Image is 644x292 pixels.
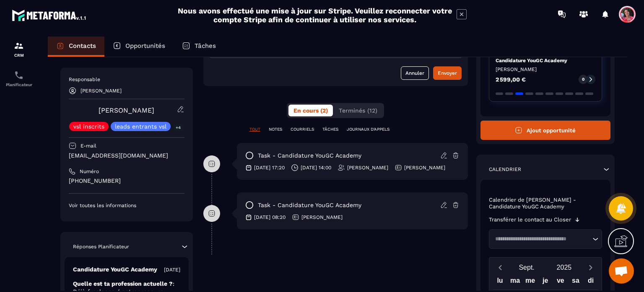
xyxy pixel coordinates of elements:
p: [PHONE_NUMBER] [69,177,184,185]
p: [DATE] [164,266,180,273]
button: Ajout opportunité [480,121,611,140]
p: JOURNAUX D'APPELS [347,126,390,132]
p: CRM [2,53,36,58]
p: +4 [173,123,184,132]
div: ve [553,275,568,289]
p: leads entrants vsl [115,124,166,129]
a: Tâches [174,37,224,57]
p: Tâches [195,42,216,50]
div: Search for option [489,229,602,249]
div: Ouvrir le chat [609,258,634,284]
h2: Nous avons effectué une mise à jour sur Stripe. Veuillez reconnecter votre compte Stripe afin de ... [177,6,452,24]
input: Search for option [492,235,591,243]
p: [PERSON_NAME] [404,164,445,171]
div: lu [492,275,507,289]
div: sa [568,275,583,289]
div: me [523,275,538,289]
p: Voir toutes les informations [69,202,184,209]
div: Envoyer [438,69,457,77]
button: Open years overlay [545,260,583,275]
p: task - Candidature YouGC Academy [258,201,361,209]
button: Annuler [401,66,429,80]
p: Responsable [69,76,184,83]
button: Previous month [493,262,508,273]
a: [PERSON_NAME] [99,106,154,114]
img: scheduler [14,70,24,80]
a: schedulerschedulerPlanificateur [2,64,36,93]
p: [PERSON_NAME] [347,164,388,171]
p: Transférer le contact au Closer [489,216,571,223]
p: task - Candidature YouGC Academy [258,152,361,160]
p: [PERSON_NAME] [496,66,596,73]
p: [DATE] 14:00 [301,164,331,171]
p: Candidature YouGC Academy [496,57,596,64]
img: logo [12,8,87,23]
p: TOUT [249,126,260,132]
span: Terminés (12) [339,107,377,114]
p: Réponses Planificateur [73,243,129,250]
img: formation [14,41,24,51]
p: Calendrier [489,166,521,173]
p: [DATE] 08:20 [254,214,286,221]
div: ma [508,275,523,289]
p: COURRIELS [291,126,314,132]
p: [PERSON_NAME] [301,214,343,221]
p: [DATE] 17:20 [254,164,285,171]
p: vsl inscrits [73,124,104,129]
button: Open months overlay [508,260,545,275]
p: Calendrier de [PERSON_NAME] - Candidature YouGC Academy [489,197,602,210]
div: di [583,275,598,289]
p: Planificateur [2,82,36,87]
a: Opportunités [104,37,174,57]
p: [PERSON_NAME] [80,88,122,94]
p: 0 [582,76,584,82]
p: Numéro [80,168,99,175]
p: Contacts [69,42,96,50]
a: Contacts [48,37,104,57]
p: Opportunités [125,42,165,50]
span: En cours (2) [293,107,328,114]
button: Next month [583,262,598,273]
p: Candidature YouGC Academy [73,266,157,274]
p: NOTES [269,126,282,132]
p: 2 599,00 € [496,76,526,82]
p: [EMAIL_ADDRESS][DOMAIN_NAME] [69,152,184,160]
div: je [538,275,553,289]
p: TÂCHES [322,126,338,132]
button: Terminés (12) [334,105,382,116]
a: formationformationCRM [2,34,36,64]
button: En cours (2) [288,105,333,116]
p: E-mail [80,142,96,149]
button: Envoyer [433,66,462,80]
